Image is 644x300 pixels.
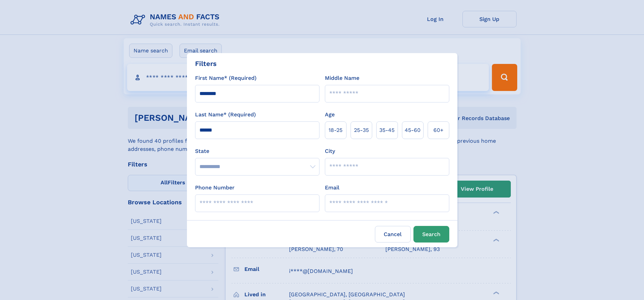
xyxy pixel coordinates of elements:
[375,226,411,243] label: Cancel
[329,126,342,134] span: 18‑25
[325,111,335,119] label: Age
[433,126,444,134] span: 60+
[413,226,449,243] button: Search
[195,147,319,155] label: State
[195,74,257,82] label: First Name* (Required)
[195,184,235,192] label: Phone Number
[325,74,359,82] label: Middle Name
[325,147,335,155] label: City
[325,184,339,192] label: Email
[354,126,369,134] span: 25‑35
[195,111,256,119] label: Last Name* (Required)
[195,59,217,69] div: Filters
[405,126,421,134] span: 45‑60
[379,126,395,134] span: 35‑45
